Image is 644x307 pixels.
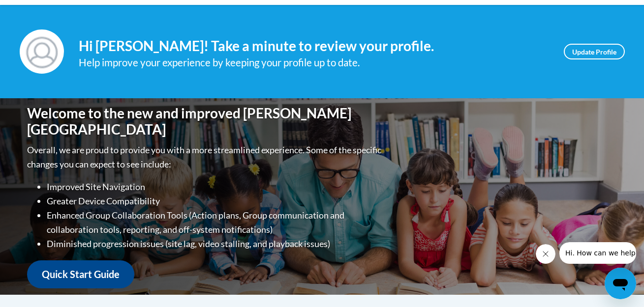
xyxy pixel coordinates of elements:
div: Help improve your experience by keeping your profile up to date. [79,55,549,71]
iframe: Message from company [559,242,636,264]
iframe: Button to launch messaging window [605,268,636,299]
p: Overall, we are proud to provide you with a more streamlined experience. Some of the specific cha... [27,143,384,171]
h4: Hi [PERSON_NAME]! Take a minute to review your profile. [79,38,549,55]
li: Enhanced Group Collaboration Tools (Action plans, Group communication and collaboration tools, re... [47,208,384,237]
li: Improved Site Navigation [47,180,384,194]
span: Hi. How can we help? [6,7,80,15]
li: Greater Device Compatibility [47,194,384,208]
a: Update Profile [564,44,625,59]
li: Diminished progression issues (site lag, video stalling, and playback issues) [47,237,384,251]
img: Profile Image [20,29,64,74]
a: Quick Start Guide [27,260,134,288]
h1: Welcome to the new and improved [PERSON_NAME][GEOGRAPHIC_DATA] [27,105,384,138]
iframe: Close message [536,244,555,264]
